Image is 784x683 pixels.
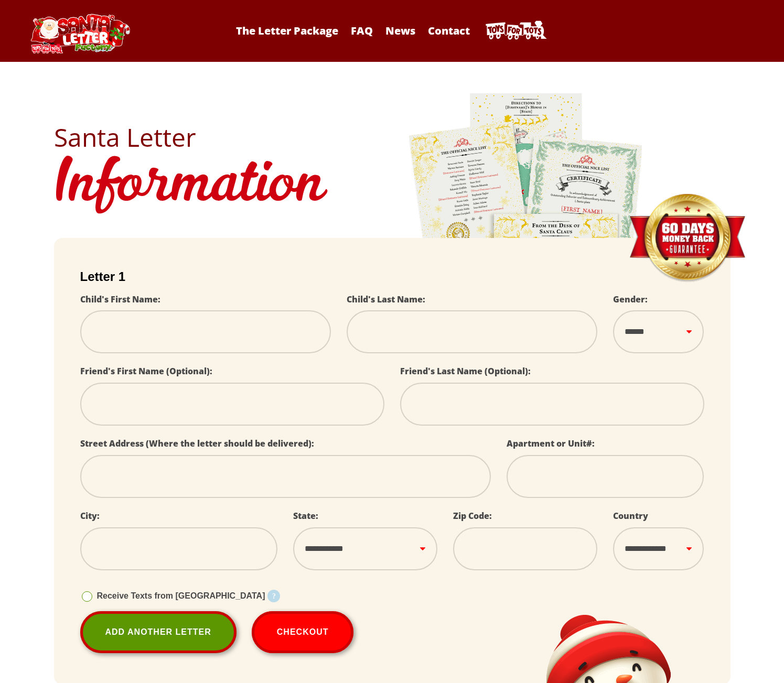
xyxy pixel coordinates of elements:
label: Apartment or Unit#: [507,438,595,449]
img: Santa Letter Logo [27,14,132,53]
h2: Santa Letter [54,125,731,150]
img: Money Back Guarantee [628,193,746,283]
img: letters.png [408,92,644,385]
label: Gender: [613,294,648,305]
a: Add Another Letter [80,611,237,653]
a: The Letter Package [231,24,343,38]
label: State: [293,510,318,522]
label: Zip Code: [453,510,492,522]
span: Receive Texts from [GEOGRAPHIC_DATA] [97,591,265,600]
label: Child's First Name: [80,294,160,305]
a: FAQ [346,24,378,38]
label: City: [80,510,100,522]
label: Friend's First Name (Optional): [80,365,212,377]
label: Country [613,510,648,522]
h2: Letter 1 [80,269,704,284]
a: Contact [423,24,475,38]
label: Child's Last Name: [347,294,425,305]
button: Checkout [252,611,354,653]
a: News [380,24,421,38]
label: Friend's Last Name (Optional): [400,365,531,377]
h1: Information [54,150,731,222]
label: Street Address (Where the letter should be delivered): [80,438,314,449]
